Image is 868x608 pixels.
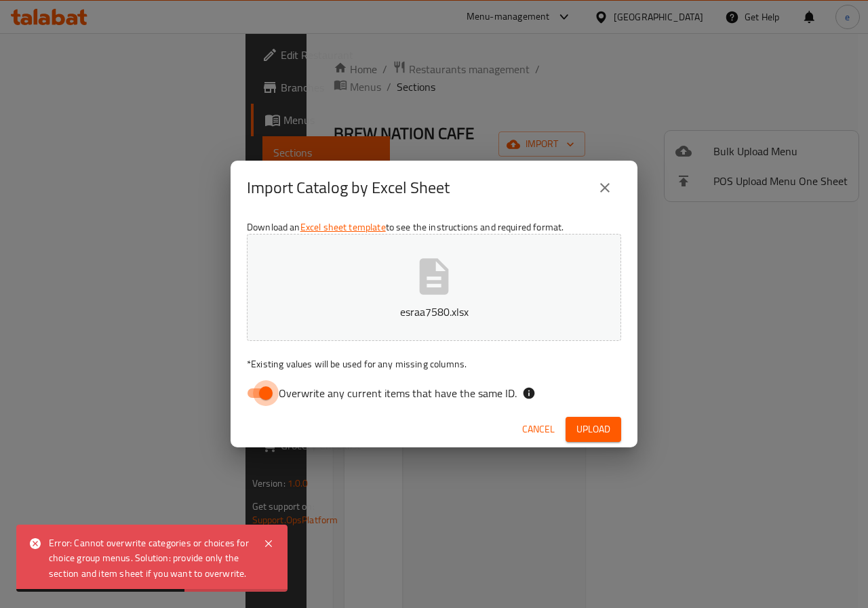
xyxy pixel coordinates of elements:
[231,215,637,411] div: Download an to see the instructions and required format.
[522,386,536,400] svg: If the overwrite option isn't selected, then the items that match an existing ID will be ignored ...
[576,421,610,438] span: Upload
[268,304,600,320] p: esraa7580.xlsx
[49,535,250,581] div: Error: Cannot overwrite categories or choices for choice group menus. Solution: provide only the ...
[247,357,621,371] p: Existing values will be used for any missing columns.
[247,234,621,341] button: esraa7580.xlsx
[517,417,560,442] button: Cancel
[522,421,555,438] span: Cancel
[566,417,621,442] button: Upload
[279,385,517,401] span: Overwrite any current items that have the same ID.
[300,218,386,236] a: Excel sheet template
[247,177,450,199] h2: Import Catalog by Excel Sheet
[589,171,621,204] button: close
